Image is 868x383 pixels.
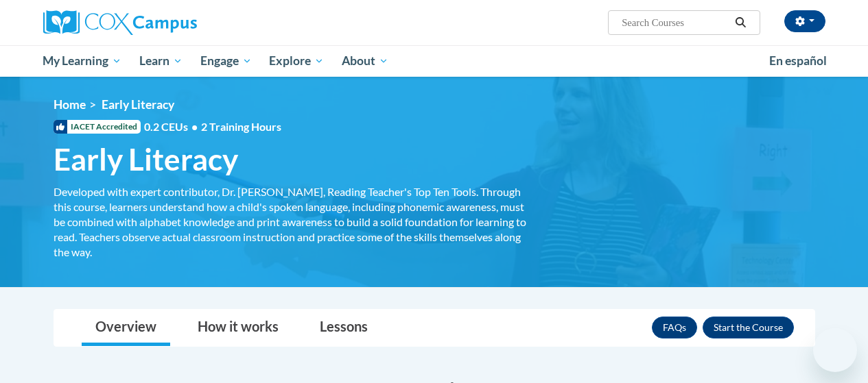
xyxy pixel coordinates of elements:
[652,317,697,338] a: FAQs
[703,317,794,338] button: Enroll
[306,310,382,346] a: Lessons
[33,45,836,77] div: Main menu
[191,45,261,77] a: Engage
[34,45,131,77] a: My Learning
[620,14,730,31] input: Search Courses
[130,45,191,77] a: Learn
[813,328,857,372] iframe: Button to launch messaging window
[43,10,197,35] img: Cox Campus
[54,120,141,134] span: IACET Accredited
[102,97,174,112] span: Early Literacy
[43,10,290,35] a: Cox Campus
[342,53,388,69] span: About
[269,53,324,69] span: Explore
[333,45,397,77] a: About
[54,141,238,177] span: Early Literacy
[54,97,86,112] a: Home
[730,14,751,31] button: Search
[191,120,198,133] span: •
[43,53,121,69] span: My Learning
[784,10,825,32] button: Account Settings
[144,119,281,134] span: 0.2 CEUs
[260,45,333,77] a: Explore
[200,53,252,69] span: Engage
[54,184,527,260] div: Developed with expert contributor, Dr. [PERSON_NAME], Reading Teacher's Top Ten Tools. Through th...
[769,53,827,68] span: En español
[760,47,836,75] a: En español
[184,310,292,346] a: How it works
[201,120,281,133] span: 2 Training Hours
[139,53,183,69] span: Learn
[82,310,170,346] a: Overview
